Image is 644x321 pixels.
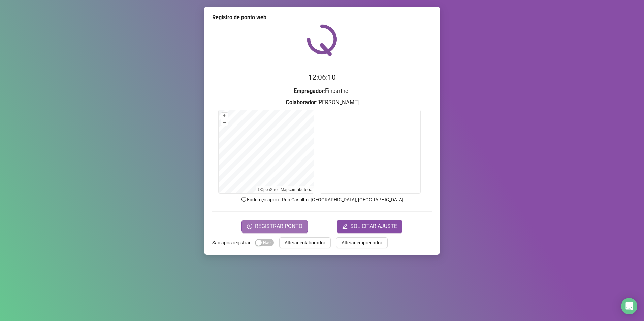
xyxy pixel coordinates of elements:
[308,73,336,81] time: 12:06:10
[212,87,432,96] h3: : Finpartner
[247,224,252,229] span: clock-circle
[258,187,312,192] li: © contributors.
[350,222,397,230] span: SOLICITAR AJUSTE
[241,196,247,202] span: info-circle
[255,222,302,230] span: REGISTRAR PONTO
[621,298,637,314] div: Open Intercom Messenger
[342,224,348,229] span: edit
[261,187,289,192] a: OpenStreetMap
[212,13,432,22] div: Registro de ponto web
[286,99,316,106] strong: Colaborador
[337,220,402,233] button: editSOLICITAR AJUSTE
[212,237,255,248] label: Sair após registrar
[336,237,388,248] button: Alterar empregador
[241,220,308,233] button: REGISTRAR PONTO
[342,239,382,246] span: Alterar empregador
[307,24,337,56] img: QRPoint
[294,88,324,94] strong: Empregador
[285,239,325,246] span: Alterar colaborador
[279,237,331,248] button: Alterar colaborador
[212,196,432,203] p: Endereço aprox. : Rua Castilho, [GEOGRAPHIC_DATA], [GEOGRAPHIC_DATA]
[221,119,228,126] button: –
[221,113,228,119] button: +
[212,98,432,107] h3: : [PERSON_NAME]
